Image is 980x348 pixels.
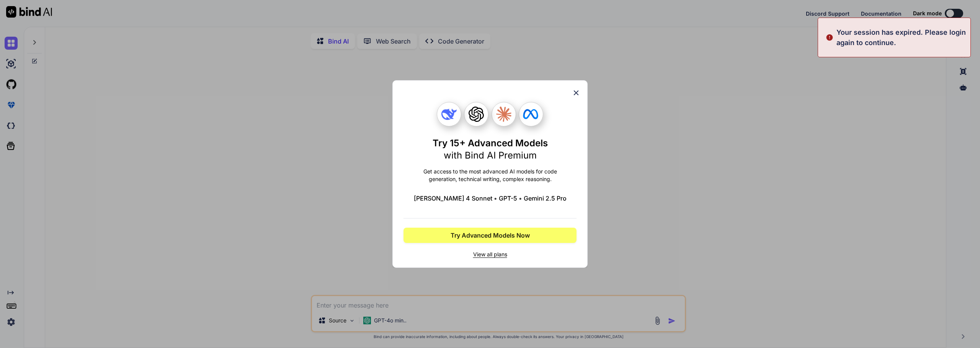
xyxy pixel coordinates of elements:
[403,251,577,258] span: View all plans
[414,194,492,203] span: [PERSON_NAME] 4 Sonnet
[499,194,517,203] span: GPT-5
[519,194,522,203] span: •
[494,194,497,203] span: •
[433,137,548,162] h1: Try 15+ Advanced Models
[403,228,577,243] button: Try Advanced Models Now
[444,150,537,161] span: with Bind AI Premium
[403,168,577,183] p: Get access to the most advanced AI models for code generation, technical writing, complex reasoning.
[836,27,966,48] p: Your session has expired. Please login again to continue.
[524,194,567,203] span: Gemini 2.5 Pro
[441,107,457,122] img: Deepseek
[826,27,833,48] img: alert
[451,231,530,240] span: Try Advanced Models Now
